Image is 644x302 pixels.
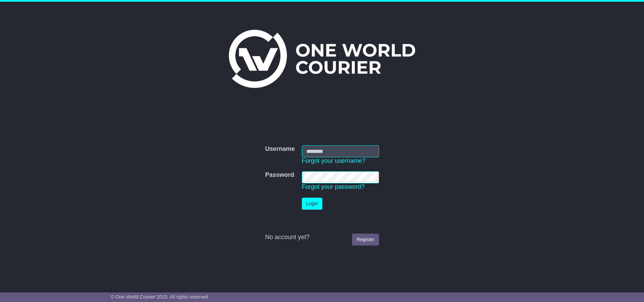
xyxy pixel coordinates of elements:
div: No account yet? [265,234,379,241]
span: © One World Courier 2025. All rights reserved. [111,294,209,300]
img: One World [229,30,415,88]
label: Username [265,145,295,153]
label: Password [265,171,294,179]
a: Forgot your password? [302,183,365,190]
a: Register [352,234,379,246]
button: Login [302,198,322,210]
a: Forgot your username? [302,157,366,164]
